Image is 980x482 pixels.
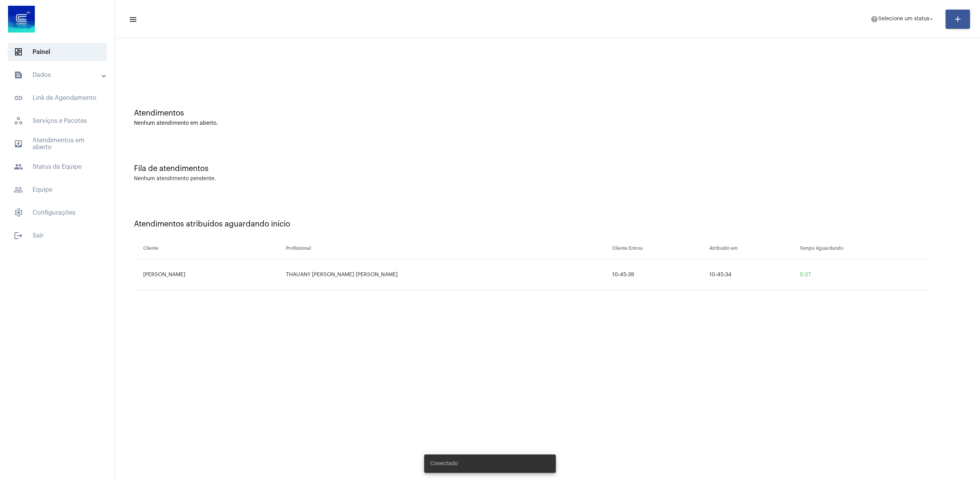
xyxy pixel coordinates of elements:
[284,238,610,259] th: Profissional
[8,89,107,107] span: Link de Agendamento
[134,238,284,259] th: Cliente
[8,43,107,61] span: Painel
[14,231,23,240] mat-icon: sidenav icon
[14,70,102,80] mat-panel-title: Dados
[8,204,107,222] span: Configurações
[798,238,926,259] th: Tempo Aguardando
[14,162,23,171] mat-icon: sidenav icon
[8,135,107,153] span: Atendimentos em aberto
[134,109,961,117] div: Atendimentos
[14,70,23,80] mat-icon: sidenav icon
[866,11,939,27] button: Selecione um status
[134,259,284,290] td: [PERSON_NAME]
[14,208,23,217] span: sidenav icon
[129,15,136,24] mat-icon: sidenav icon
[284,259,610,290] td: THAUANY [PERSON_NAME] [PERSON_NAME]
[928,16,935,23] mat-icon: arrow_drop_down
[14,47,23,57] span: sidenav icon
[871,15,878,23] mat-icon: help
[798,259,926,290] td: 0:27
[878,16,929,22] span: Selecione um status
[134,164,961,173] div: Fila de atendimentos
[6,4,37,34] img: d4669ae0-8c07-2337-4f67-34b0df7f5ae4.jpeg
[5,66,114,84] mat-expansion-panel-header: sidenav iconDados
[8,226,107,245] span: Sair
[8,112,107,130] span: Serviços e Pacotes
[8,181,107,199] span: Equipe
[134,120,961,126] div: Nenhum atendimento em aberto.
[707,259,798,290] td: 10:45:34
[8,158,107,176] span: Status da Equipe
[14,139,23,148] mat-icon: sidenav icon
[610,238,707,259] th: Cliente Entrou
[707,238,798,259] th: Atribuído em
[14,185,23,194] mat-icon: sidenav icon
[14,116,23,125] span: sidenav icon
[134,176,216,182] div: Nenhum atendimento pendente.
[134,220,961,228] div: Atendimentos atribuídos aguardando início
[953,15,962,24] mat-icon: add
[14,93,23,103] mat-icon: sidenav icon
[430,460,458,467] span: Conectado
[610,259,707,290] td: 10:45:39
